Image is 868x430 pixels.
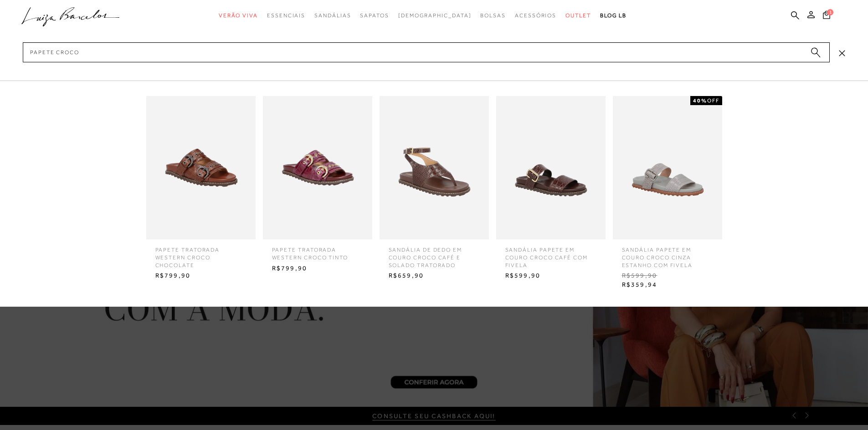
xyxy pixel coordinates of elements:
[267,12,305,19] span: Essenciais
[707,97,719,104] span: OFF
[820,10,833,22] button: 1
[219,7,258,24] a: categoryNavScreenReaderText
[149,269,253,283] span: R$799,90
[600,12,627,19] span: BLOG LB
[144,96,258,283] a: PAPETE TRATORADA WESTERN croco chocolate PAPETE TRATORADA WESTERN croco chocolate R$799,90
[267,7,305,24] a: categoryNavScreenReaderText
[827,9,833,15] span: 1
[146,96,256,239] img: PAPETE TRATORADA WESTERN croco chocolate
[398,12,472,19] span: [DEMOGRAPHIC_DATA]
[611,96,724,292] a: SANDÁLIA PAPETE EM COURO CROCO CINZA ESTANHO COM FIVELA 40%OFF SANDÁLIA PAPETE EM COURO CROCO CIN...
[360,7,389,24] a: categoryNavScreenReaderText
[382,269,487,283] span: R$659,90
[496,96,606,239] img: SANDÁLIA PAPETE EM COURO CROCO CAFÉ COM FIVELA
[480,12,506,19] span: Bolsas
[565,12,591,19] span: Outlet
[360,12,389,19] span: Sapatos
[263,96,372,239] img: PAPETE TRATORADA WESTERN CROCO TINTO
[265,262,370,275] span: R$799,90
[565,7,591,24] a: categoryNavScreenReaderText
[314,7,351,24] a: categoryNavScreenReaderText
[265,239,370,262] span: PAPETE TRATORADA WESTERN CROCO TINTO
[615,239,720,269] span: SANDÁLIA PAPETE EM COURO CROCO CINZA ESTANHO COM FIVELA
[600,7,627,24] a: BLOG LB
[498,269,603,283] span: R$599,90
[613,96,722,239] img: SANDÁLIA PAPETE EM COURO CROCO CINZA ESTANHO COM FIVELA
[693,97,707,104] strong: 40%
[380,96,489,239] img: SANDÁLIA DE DEDO EM COURO CROCO CAFÉ E SOLADO TRATORADO
[219,12,258,19] span: Verão Viva
[515,12,556,19] span: Acessórios
[515,7,556,24] a: categoryNavScreenReaderText
[377,96,491,283] a: SANDÁLIA DE DEDO EM COURO CROCO CAFÉ E SOLADO TRATORADO SANDÁLIA DE DEDO EM COURO CROCO CAFÉ E SO...
[398,7,472,24] a: noSubCategoriesText
[494,96,608,283] a: SANDÁLIA PAPETE EM COURO CROCO CAFÉ COM FIVELA SANDÁLIA PAPETE EM COURO CROCO CAFÉ COM FIVELA R$5...
[498,239,603,269] span: SANDÁLIA PAPETE EM COURO CROCO CAFÉ COM FIVELA
[149,239,253,269] span: PAPETE TRATORADA WESTERN croco chocolate
[615,278,720,292] span: R$359,94
[382,239,487,269] span: SANDÁLIA DE DEDO EM COURO CROCO CAFÉ E SOLADO TRATORADO
[615,269,720,283] span: R$599,90
[261,96,375,275] a: PAPETE TRATORADA WESTERN CROCO TINTO PAPETE TRATORADA WESTERN CROCO TINTO R$799,90
[480,7,506,24] a: categoryNavScreenReaderText
[314,12,351,19] span: Sandálias
[23,42,830,62] input: Buscar.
